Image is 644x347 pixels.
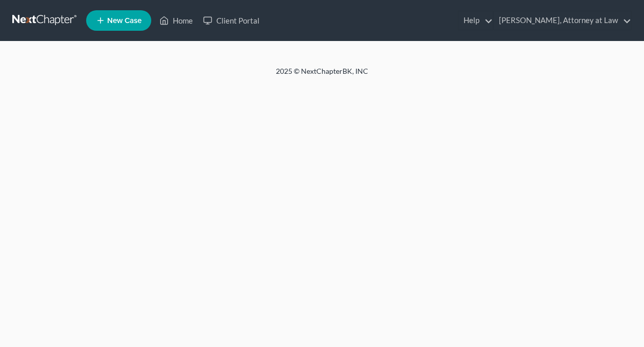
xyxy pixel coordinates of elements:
[154,11,198,30] a: Home
[86,10,151,31] new-legal-case-button: New Case
[458,11,493,30] a: Help
[494,11,631,30] a: [PERSON_NAME], Attorney at Law
[198,11,265,30] a: Client Portal
[30,66,614,85] div: 2025 © NextChapterBK, INC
